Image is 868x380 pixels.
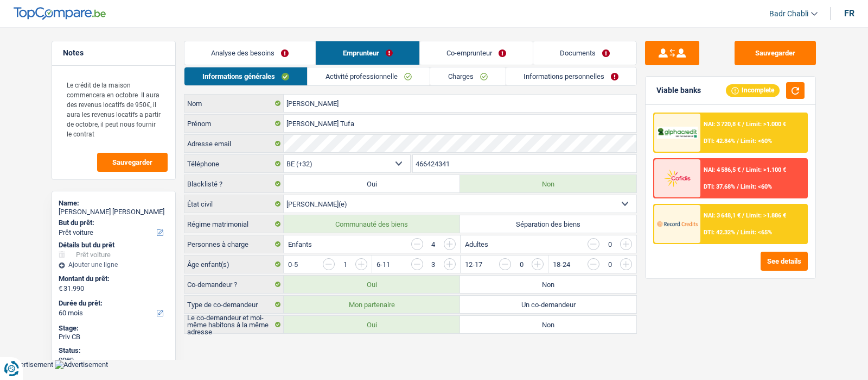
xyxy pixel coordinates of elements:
[184,135,284,152] label: Adresse email
[340,261,350,268] div: 1
[742,166,744,173] span: /
[430,67,506,85] a: Charges
[769,9,808,18] span: Badr Chabli
[184,67,307,85] a: Informations générales
[746,121,786,128] span: Limit: >1.000 €
[97,153,168,172] button: Sauvegarder
[460,296,636,313] label: Un co-demandeur
[704,121,741,128] span: NAI: 3 720,8 €
[284,296,460,313] label: Mon partenaire
[59,208,169,216] div: [PERSON_NAME] [PERSON_NAME]
[704,212,741,219] span: NAI: 3 648,1 €
[59,355,169,364] div: open
[413,155,637,172] input: 401020304
[761,252,808,271] button: See details
[737,138,739,145] span: /
[844,8,854,18] div: fr
[184,115,284,132] label: Prénom
[59,333,169,341] div: Priv CB
[308,67,430,85] a: Activité professionnelle
[184,296,284,313] label: Type de co-demandeur
[288,261,298,268] label: 0-5
[184,215,284,233] label: Régime matrimonial
[704,166,741,173] span: NAI: 4 586,5 €
[460,175,636,192] label: Non
[184,195,284,213] label: État civil
[284,215,460,233] label: Communauté des biens
[284,316,460,333] label: Oui
[737,183,739,190] span: /
[741,138,772,145] span: Limit: <60%
[746,212,786,219] span: Limit: >1.886 €
[55,360,108,369] img: Advertisement
[59,284,62,293] span: €
[605,241,615,248] div: 0
[460,316,636,333] label: Non
[184,41,315,65] a: Analyse des besoins
[59,324,169,333] div: Stage:
[460,276,636,293] label: Non
[761,5,818,23] a: Badr Chabli
[316,41,419,65] a: Emprunteur
[746,166,786,173] span: Limit: >1.100 €
[735,41,816,65] button: Sauvegarder
[59,299,167,308] label: Durée du prêt:
[184,235,284,253] label: Personnes à charge
[59,199,169,208] div: Name:
[59,346,169,355] div: Status:
[184,276,284,293] label: Co-demandeur ?
[284,175,460,192] label: Oui
[742,121,744,128] span: /
[704,229,735,236] span: DTI: 42.32%
[59,275,167,283] label: Montant du prêt:
[184,175,284,192] label: Blacklisté ?
[184,316,284,333] label: Le co-demandeur et moi-même habitons à la même adresse
[657,127,697,139] img: AlphaCredit
[184,155,284,172] label: Téléphone
[506,67,637,85] a: Informations personnelles
[59,219,167,227] label: But du prêt:
[63,48,164,58] h5: Notes
[429,241,438,248] div: 4
[284,276,460,293] label: Oui
[741,183,772,190] span: Limit: <60%
[742,212,744,219] span: /
[533,41,636,65] a: Documents
[657,168,697,188] img: Cofidis
[656,86,701,95] div: Viable banks
[657,214,697,234] img: Record Credits
[184,256,284,273] label: Âge enfant(s)
[704,138,735,145] span: DTI: 42.84%
[59,261,169,269] div: Ajouter une ligne
[184,95,284,112] label: Nom
[704,183,735,190] span: DTI: 37.68%
[465,241,488,248] label: Adultes
[288,241,312,248] label: Enfants
[420,41,533,65] a: Co-emprunteur
[14,7,106,20] img: TopCompare Logo
[59,241,169,250] div: Détails but du prêt
[460,215,636,233] label: Séparation des biens
[737,229,739,236] span: /
[726,84,780,96] div: Incomplete
[112,159,152,166] span: Sauvegarder
[741,229,772,236] span: Limit: <65%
